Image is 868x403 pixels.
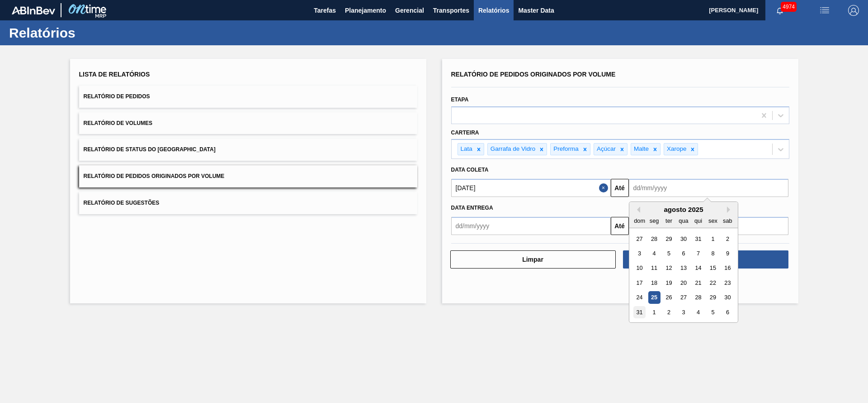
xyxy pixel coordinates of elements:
button: Relatório de Status do [GEOGRAPHIC_DATA] [79,139,417,161]
span: Relatório de Pedidos [84,93,150,100]
span: 4974 [781,2,797,12]
div: Choose segunda-feira, 18 de agosto de 2025 [648,277,660,289]
img: Logout [848,5,859,16]
div: Choose domingo, 27 de julho de 2025 [633,233,646,245]
div: Choose quinta-feira, 21 de agosto de 2025 [692,277,704,289]
div: ter [662,215,675,227]
span: Relatório de Pedidos Originados por Volume [84,173,225,179]
input: dd/mm/yyyy [451,179,611,197]
div: Choose segunda-feira, 11 de agosto de 2025 [648,262,660,274]
button: Relatório de Sugestões [79,192,417,214]
button: Download [623,250,788,269]
div: Choose sexta-feira, 1 de agosto de 2025 [707,233,719,245]
img: userActions [819,5,830,16]
div: Malte [631,144,650,155]
div: Choose terça-feira, 26 de agosto de 2025 [662,292,675,304]
button: Previous Month [634,206,640,213]
div: Choose quinta-feira, 28 de agosto de 2025 [692,292,704,304]
div: Choose terça-feira, 2 de setembro de 2025 [662,306,675,318]
span: Relatórios [478,5,509,16]
div: Choose quinta-feira, 31 de julho de 2025 [692,233,704,245]
div: Choose sexta-feira, 8 de agosto de 2025 [707,247,719,259]
div: sab [721,215,733,227]
label: Carteira [451,130,479,136]
button: Close [599,179,611,197]
span: Master Data [518,5,554,16]
div: Choose sábado, 23 de agosto de 2025 [721,277,733,289]
div: seg [648,215,660,227]
div: Choose domingo, 24 de agosto de 2025 [633,292,646,304]
div: Choose domingo, 17 de agosto de 2025 [633,277,646,289]
div: Choose sábado, 30 de agosto de 2025 [721,292,733,304]
span: Relatório de Volumes [84,120,152,126]
button: Relatório de Pedidos Originados por Volume [79,165,417,187]
span: Planejamento [345,5,386,16]
div: qui [692,215,704,227]
div: month 2025-08 [632,231,735,320]
div: Choose sábado, 6 de setembro de 2025 [721,306,733,318]
span: Relatório de Sugestões [84,200,160,206]
div: Choose terça-feira, 29 de julho de 2025 [662,233,675,245]
div: Xarope [664,144,688,155]
div: Choose domingo, 10 de agosto de 2025 [633,262,646,274]
div: Choose terça-feira, 19 de agosto de 2025 [662,277,675,289]
input: dd/mm/yyyy [629,179,788,197]
button: Até [611,217,629,235]
div: Choose terça-feira, 5 de agosto de 2025 [662,247,675,259]
span: Gerencial [395,5,424,16]
span: Relatório de Status do [GEOGRAPHIC_DATA] [84,146,216,153]
span: Data coleta [451,167,489,173]
div: Choose segunda-feira, 4 de agosto de 2025 [648,247,660,259]
div: Choose sábado, 9 de agosto de 2025 [721,247,733,259]
div: Choose quarta-feira, 3 de setembro de 2025 [677,306,689,318]
div: agosto 2025 [629,206,738,213]
div: Choose segunda-feira, 1 de setembro de 2025 [648,306,660,318]
button: Limpar [450,250,616,269]
div: Choose domingo, 3 de agosto de 2025 [633,247,646,259]
div: Choose domingo, 31 de agosto de 2025 [633,306,646,318]
div: Choose terça-feira, 12 de agosto de 2025 [662,262,675,274]
div: Choose sexta-feira, 29 de agosto de 2025 [707,292,719,304]
img: TNhmsLtSVTkK8tSr43FrP2fwEKptu5GPRR3wAAAABJRU5ErkJggg== [12,6,55,14]
div: dom [633,215,646,227]
div: Garrafa de Vidro [488,144,537,155]
div: Açúcar [594,144,617,155]
span: Tarefas [314,5,336,16]
button: Notificações [765,4,794,17]
div: Choose sábado, 2 de agosto de 2025 [721,233,733,245]
div: Choose quarta-feira, 6 de agosto de 2025 [677,247,689,259]
div: Preforma [551,144,580,155]
div: qua [677,215,689,227]
div: Choose sexta-feira, 5 de setembro de 2025 [707,306,719,318]
h1: Relatórios [9,28,170,38]
span: Transportes [433,5,469,16]
div: Choose segunda-feira, 28 de julho de 2025 [648,233,660,245]
div: Choose quarta-feira, 30 de julho de 2025 [677,233,689,245]
span: Relatório de Pedidos Originados por Volume [451,71,616,78]
div: Choose quarta-feira, 13 de agosto de 2025 [677,262,689,274]
button: Next Month [727,206,733,213]
button: Relatório de Volumes [79,112,417,134]
div: Choose sexta-feira, 15 de agosto de 2025 [707,262,719,274]
div: Choose quinta-feira, 14 de agosto de 2025 [692,262,704,274]
div: Choose sábado, 16 de agosto de 2025 [721,262,733,274]
div: sex [707,215,719,227]
div: Lata [458,144,474,155]
div: Choose quinta-feira, 7 de agosto de 2025 [692,247,704,259]
div: Choose segunda-feira, 25 de agosto de 2025 [648,292,660,304]
div: Choose quinta-feira, 4 de setembro de 2025 [692,306,704,318]
div: Choose quarta-feira, 27 de agosto de 2025 [677,292,689,304]
div: Choose quarta-feira, 20 de agosto de 2025 [677,277,689,289]
button: Até [611,179,629,197]
button: Relatório de Pedidos [79,86,417,108]
span: Lista de Relatórios [79,71,150,78]
div: Choose sexta-feira, 22 de agosto de 2025 [707,277,719,289]
span: Data entrega [451,205,493,211]
input: dd/mm/yyyy [451,217,611,235]
label: Etapa [451,96,469,103]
